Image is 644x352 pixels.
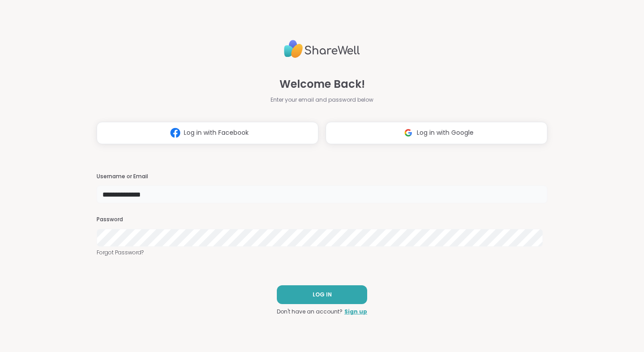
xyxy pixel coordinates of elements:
[326,122,547,144] button: Log in with Google
[167,124,184,141] img: ShareWell Logomark
[184,128,249,137] span: Log in with Facebook
[97,122,318,144] button: Log in with Facebook
[97,216,547,223] h3: Password
[97,249,547,257] a: Forgot Password?
[97,173,547,180] h3: Username or Email
[271,96,373,104] span: Enter your email and password below
[280,76,365,92] span: Welcome Back!
[344,308,367,316] a: Sign up
[400,124,417,141] img: ShareWell Logomark
[417,128,474,137] span: Log in with Google
[284,36,360,62] img: ShareWell Logo
[277,308,343,316] span: Don't have an account?
[277,285,367,304] button: LOG IN
[313,291,332,299] span: LOG IN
